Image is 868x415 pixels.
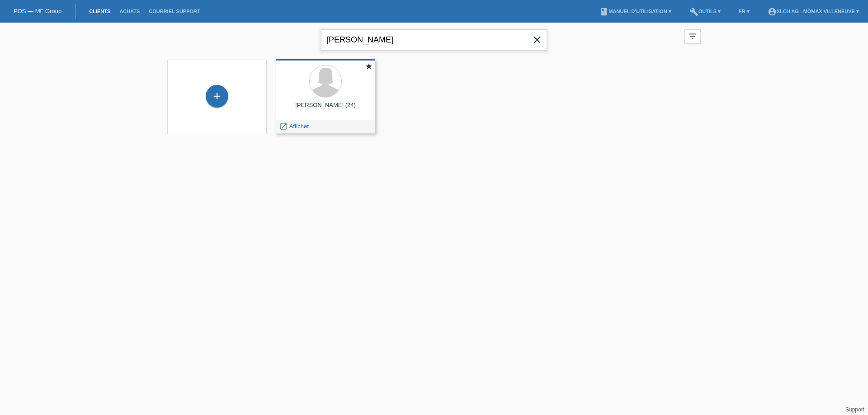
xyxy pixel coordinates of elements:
[734,9,754,14] a: FR ▾
[768,7,777,16] i: account_circle
[599,7,609,16] i: book
[532,34,542,45] i: close
[321,29,547,51] input: Recherche...
[115,9,144,14] a: Achats
[279,122,288,131] i: launch
[688,31,698,41] i: filter_list
[595,9,675,14] a: bookManuel d’utilisation ▾
[206,89,228,104] div: Enregistrer le client
[689,7,698,16] i: build
[365,63,373,70] i: star
[14,8,61,14] a: POS — MF Group
[283,102,368,116] div: [PERSON_NAME] (24)
[763,9,863,14] a: account_circleXLCH AG - Mömax Villeneuve ▾
[144,9,204,14] a: Courriel Support
[85,9,115,14] a: Clients
[685,9,725,14] a: buildOutils ▾
[845,406,864,413] a: Support
[279,123,309,130] a: launch Afficher
[289,123,309,130] span: Afficher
